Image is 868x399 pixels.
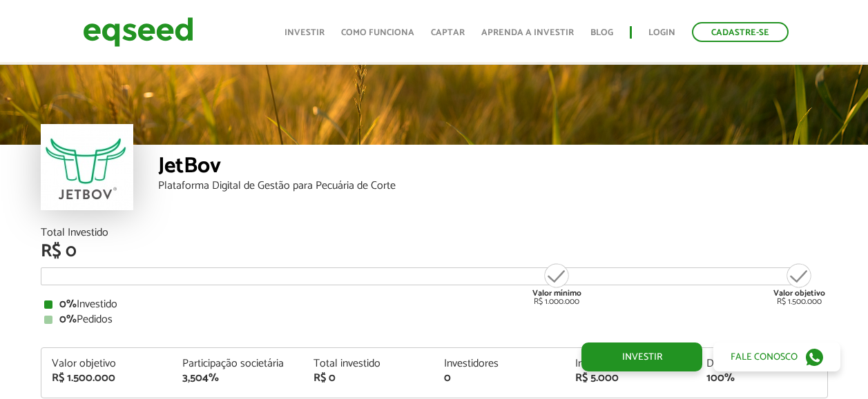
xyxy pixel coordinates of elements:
div: Investidores [444,358,554,369]
div: 3,504% [182,373,293,384]
div: R$ 5.000 [575,373,686,384]
div: 100% [706,373,817,384]
div: R$ 1.500.000 [52,373,162,384]
div: JetBov [158,155,828,181]
div: R$ 0 [41,243,828,260]
strong: Valor mínimo [532,287,581,300]
strong: 0% [59,310,77,329]
div: Plataforma Digital de Gestão para Pecuária de Corte [158,181,828,192]
a: Captar [431,28,465,37]
div: Total investido [314,358,424,369]
a: Fale conosco [713,342,840,371]
div: Investido [44,299,824,310]
a: Cadastre-se [692,22,789,42]
div: 0 [444,373,554,384]
a: Investir [581,342,702,371]
strong: Valor objetivo [773,287,825,300]
div: R$ 0 [314,373,424,384]
div: Participação societária [182,358,293,369]
strong: 0% [59,295,77,314]
div: R$ 1.500.000 [773,262,825,306]
div: Valor objetivo [52,358,162,369]
img: EqSeed [83,14,193,50]
a: Blog [590,28,613,37]
a: Como funciona [341,28,414,37]
a: Aprenda a investir [481,28,574,37]
div: Investimento mínimo [575,358,686,369]
div: Pedidos [44,314,824,325]
div: Total Investido [41,227,828,238]
div: R$ 1.000.000 [531,262,583,306]
a: Login [648,28,675,37]
a: Investir [284,28,325,37]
